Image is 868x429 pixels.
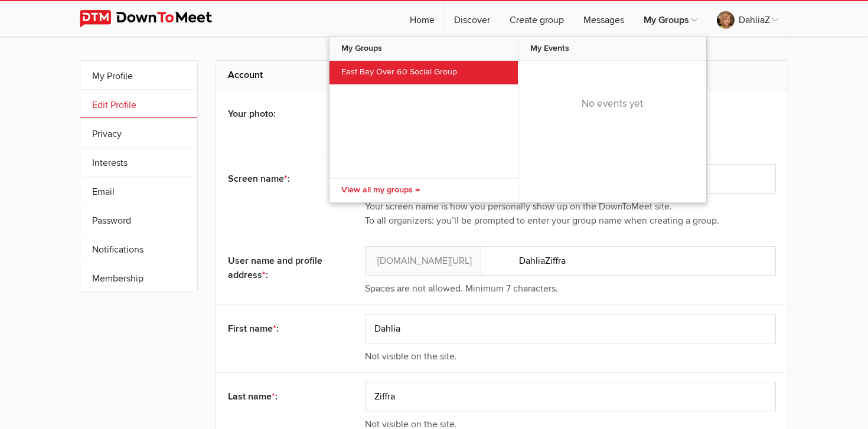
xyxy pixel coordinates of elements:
[228,314,338,343] div: First name :
[365,382,776,411] input: Enter your last name
[228,164,338,194] div: Screen name :
[80,119,197,147] a: Privacy
[80,61,197,89] a: My Profile
[518,61,706,147] div: No events yet
[400,1,444,37] a: Home
[365,246,776,276] input: Enter your screen name
[500,1,573,37] a: Create group
[574,1,634,37] a: Messages
[518,37,706,61] span: My Events
[228,246,338,290] div: User name and profile address :
[329,178,518,202] a: View all my groups →
[80,263,197,292] a: Membership
[365,349,776,363] div: Not visible on the site.
[228,99,338,129] div: Your photo:
[365,281,776,296] div: Spaces are not allowed. Minimum 7 characters.
[80,205,197,234] a: Password
[707,1,788,37] a: DahliaZ
[80,234,197,263] a: Notifications
[80,148,197,176] a: Interests
[329,61,518,84] a: East Bay Over 60 Social Group
[329,37,518,61] span: My Groups
[365,314,776,343] input: Enter your first name
[445,1,500,37] a: Discover
[80,176,197,205] a: Email
[80,10,230,28] img: DownToMeet
[228,61,776,89] h2: Account
[80,90,197,118] a: Edit Profile
[365,199,776,228] div: Your screen name is how you personally show up on the DownToMeet site. To all organizers: you’ll ...
[634,1,707,37] a: My Groups
[228,382,338,411] div: Last name :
